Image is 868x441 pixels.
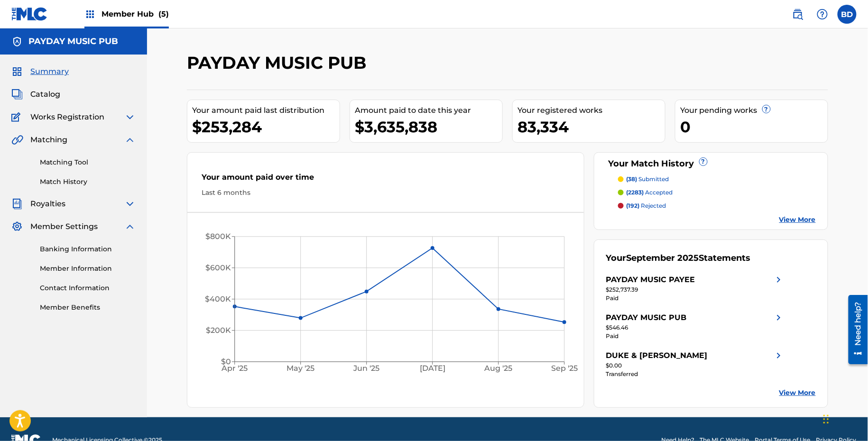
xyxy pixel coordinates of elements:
[222,364,248,373] tspan: Apr '25
[30,134,67,146] span: Matching
[773,274,785,285] img: right chevron icon
[700,158,707,165] span: ?
[606,312,687,323] div: PAYDAY MUSIC PUB
[355,105,502,116] div: Amount paid to date this year
[618,188,816,197] a: (2283) accepted
[192,116,340,138] div: $253,284
[606,274,785,303] a: PAYDAY MUSIC PAYEEright chevron icon$252,737.39Paid
[205,264,231,273] tspan: $600K
[11,66,23,77] img: Summary
[40,303,136,312] a: Member Benefits
[11,111,24,123] img: Works Registration
[823,405,829,433] div: Drag
[813,5,832,24] div: Help
[606,370,785,378] div: Transferred
[205,295,231,304] tspan: $400K
[817,9,828,20] img: help
[206,326,231,335] tspan: $200K
[11,89,23,100] img: Catalog
[30,221,98,232] span: Member Settings
[821,395,868,441] iframe: Chat Widget
[124,198,136,210] img: expand
[287,364,315,373] tspan: May '25
[355,116,502,138] div: $3,635,838
[11,134,23,146] img: Matching
[40,264,136,274] a: Member Information
[773,350,785,361] img: right chevron icon
[158,9,169,18] span: (5)
[606,350,708,361] div: DUKE & [PERSON_NAME]
[517,105,665,116] div: Your registered works
[30,89,60,100] span: Catalog
[11,89,60,100] a: CatalogCatalog
[680,116,828,138] div: 0
[11,221,23,232] img: Member Settings
[841,292,868,368] iframe: Resource Center
[606,157,816,170] div: Your Match History
[124,134,136,146] img: expand
[552,364,578,373] tspan: Sep '25
[779,215,816,225] a: View More
[606,294,785,303] div: Paid
[606,285,785,294] div: $252,737.39
[28,36,118,47] h5: PAYDAY MUSIC PUB
[773,312,785,323] img: right chevron icon
[627,202,666,210] p: rejected
[627,253,699,263] span: September 2025
[763,105,770,113] span: ?
[11,198,23,210] img: Royalties
[30,111,104,123] span: Works Registration
[627,202,640,209] span: (192)
[606,332,785,340] div: Paid
[202,188,570,198] div: Last 6 months
[606,274,695,285] div: PAYDAY MUSIC PAYEE
[627,189,644,196] span: (2283)
[102,9,169,19] span: Member Hub
[606,252,751,265] div: Your Statements
[84,9,96,20] img: Top Rightsholders
[618,175,816,184] a: (38) submitted
[680,105,828,116] div: Your pending works
[788,5,807,24] a: Public Search
[838,5,857,24] div: User Menu
[353,364,380,373] tspan: Jun '25
[606,323,785,332] div: $546.46
[627,175,637,183] span: (38)
[40,244,136,254] a: Banking Information
[627,188,673,197] p: accepted
[221,358,231,367] tspan: $0
[606,361,785,370] div: $0.00
[484,364,513,373] tspan: Aug '25
[618,202,816,210] a: (192) rejected
[192,105,340,116] div: Your amount paid last distribution
[420,364,446,373] tspan: [DATE]
[792,9,803,20] img: search
[124,221,136,232] img: expand
[517,116,665,138] div: 83,334
[202,172,570,188] div: Your amount paid over time
[40,177,136,187] a: Match History
[11,7,48,21] img: MLC Logo
[627,175,669,184] p: submitted
[40,283,136,293] a: Contact Information
[30,198,65,210] span: Royalties
[205,232,231,241] tspan: $800K
[779,388,816,398] a: View More
[606,312,785,340] a: PAYDAY MUSIC PUBright chevron icon$546.46Paid
[187,52,371,73] h2: PAYDAY MUSIC PUB
[30,66,69,77] span: Summary
[124,111,136,123] img: expand
[40,157,136,167] a: Matching Tool
[11,66,69,77] a: SummarySummary
[606,350,785,378] a: DUKE & [PERSON_NAME]right chevron icon$0.00Transferred
[11,36,23,47] img: Accounts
